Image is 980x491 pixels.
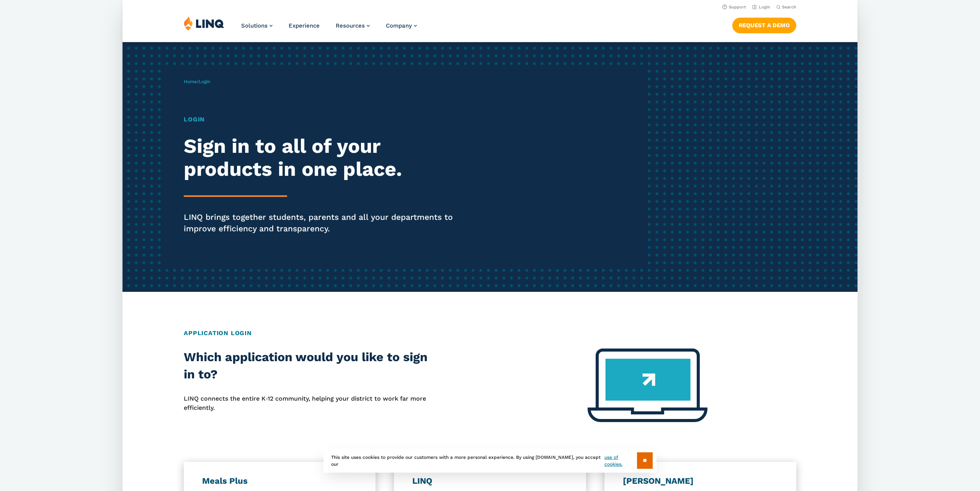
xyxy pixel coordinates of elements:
img: LINQ | K‑12 Software [184,16,224,31]
button: Open Search Bar [776,4,796,10]
a: Request a Demo [732,18,796,33]
h2: Which application would you like to sign in to? [184,349,428,383]
nav: Utility Navigation [122,2,857,11]
span: Company [386,22,412,29]
a: Solutions [241,22,273,29]
p: LINQ brings together students, parents and all your departments to improve efficiency and transpa... [184,211,467,234]
a: use of cookies. [604,454,637,468]
p: LINQ connects the entire K‑12 community, helping your district to work far more efficiently. [184,394,428,413]
a: Login [752,5,770,10]
h1: Login [184,115,467,124]
span: Search [782,5,796,10]
span: Solutions [241,22,268,29]
a: Resources [336,22,370,29]
span: / [184,79,210,84]
nav: Primary Navigation [241,16,417,41]
h2: Application Login [184,329,796,338]
a: Support [722,5,746,10]
a: Company [386,22,417,29]
a: Experience [289,22,320,29]
span: Login [199,79,210,84]
div: This site uses cookies to provide our customers with a more personal experience. By using [DOMAIN... [323,448,657,473]
span: Resources [336,22,365,29]
h2: Sign in to all of your products in one place. [184,135,467,181]
a: Home [184,79,197,84]
nav: Button Navigation [732,16,796,33]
